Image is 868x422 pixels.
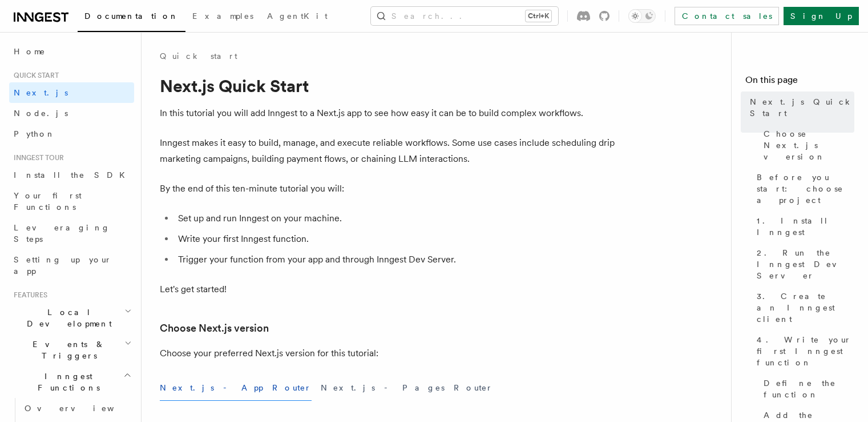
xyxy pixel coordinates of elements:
[9,71,59,80] span: Quick start
[752,210,854,242] a: 1. Install Inngest
[160,105,616,121] p: In this tutorial you will add Inngest to a Next.js app to see how easy it can be to build complex...
[9,306,124,329] span: Local Development
[175,252,616,268] li: Trigger your function from your app and through Inngest Dev Server.
[628,9,656,23] button: Toggle dark mode
[9,41,134,62] a: Home
[160,320,269,336] a: Choose Next.js version
[759,124,854,167] a: Choose Next.js version
[160,345,616,361] p: Choose your preferred Next.js version for this tutorial:
[9,339,124,361] span: Events & Triggers
[9,334,134,366] button: Events & Triggers
[14,223,110,244] span: Leveraging Steps
[784,7,859,25] a: Sign Up
[160,135,616,167] p: Inngest makes it easy to build, manage, and execute reliable workflows. Some use cases include sc...
[321,375,493,401] button: Next.js - Pages Router
[752,167,854,210] a: Before you start: choose a project
[764,377,854,400] span: Define the function
[764,128,854,162] span: Choose Next.js version
[9,302,134,334] button: Local Development
[9,290,47,300] span: Features
[752,242,854,286] a: 2. Run the Inngest Dev Server
[192,11,253,21] span: Examples
[9,249,134,281] a: Setting up your app
[745,91,854,124] a: Next.js Quick Start
[160,375,312,401] button: Next.js - App Router
[9,185,134,217] a: Your first Functions
[14,255,112,276] span: Setting up your app
[757,334,854,368] span: 4. Write your first Inngest function
[14,46,46,57] span: Home
[267,11,328,21] span: AgentKit
[752,286,854,329] a: 3. Create an Inngest client
[175,210,616,226] li: Set up and run Inngest on your machine.
[9,153,64,162] span: Inngest tour
[160,281,616,297] p: Let's get started!
[14,88,68,97] span: Next.js
[160,75,616,96] h1: Next.js Quick Start
[14,129,55,138] span: Python
[160,50,237,62] a: Quick start
[14,191,82,212] span: Your first Functions
[759,373,854,405] a: Define the function
[160,181,616,197] p: By the end of this ten-minute tutorial you will:
[78,3,185,32] a: Documentation
[757,247,854,281] span: 2. Run the Inngest Dev Server
[750,96,854,119] span: Next.js Quick Start
[260,3,334,31] a: AgentKit
[14,170,132,180] span: Install the SDK
[9,82,134,103] a: Next.js
[185,3,260,31] a: Examples
[371,7,558,25] button: Search...Ctrl+K
[752,329,854,373] a: 4. Write your first Inngest function
[757,215,854,238] span: 1. Install Inngest
[757,290,854,325] span: 3. Create an Inngest client
[9,124,134,144] a: Python
[14,109,68,118] span: Node.js
[25,404,142,413] span: Overview
[745,73,854,91] h4: On this page
[9,217,134,249] a: Leveraging Steps
[175,231,616,247] li: Write your first Inngest function.
[9,366,134,398] button: Inngest Functions
[526,10,551,22] kbd: Ctrl+K
[9,103,134,124] a: Node.js
[20,398,134,419] a: Overview
[84,11,179,21] span: Documentation
[675,7,779,25] a: Contact sales
[9,371,123,393] span: Inngest Functions
[757,172,854,206] span: Before you start: choose a project
[9,165,134,185] a: Install the SDK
